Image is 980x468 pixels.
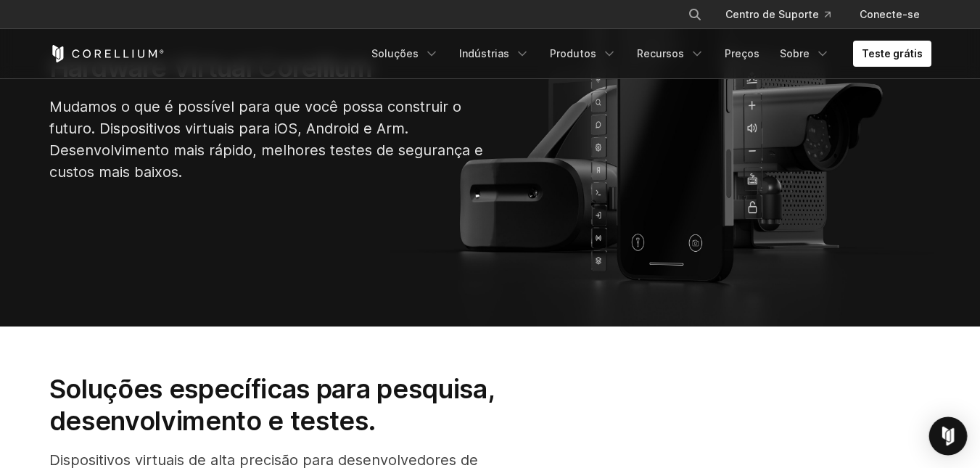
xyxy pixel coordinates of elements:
font: Centro de Suporte [725,8,819,20]
button: Procurar [682,1,708,28]
font: Preços [725,47,759,59]
div: Open Intercom Messenger [929,417,968,456]
font: Teste grátis [862,47,923,59]
font: Sobre [780,47,810,59]
font: Mudamos o que é possível para que você possa construir o futuro. Dispositivos virtuais para iOS, ... [49,98,483,181]
a: Página inicial do Corellium [49,45,165,62]
font: Conecte-se [860,8,920,20]
div: Menu de navegação [670,1,931,28]
font: Indústrias [459,47,509,59]
font: Soluções [371,47,419,59]
font: Recursos [637,47,684,59]
font: Soluções específicas para pesquisa, desenvolvimento e testes. [49,373,495,437]
div: Menu de navegação [363,41,931,67]
font: Produtos [550,47,596,59]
